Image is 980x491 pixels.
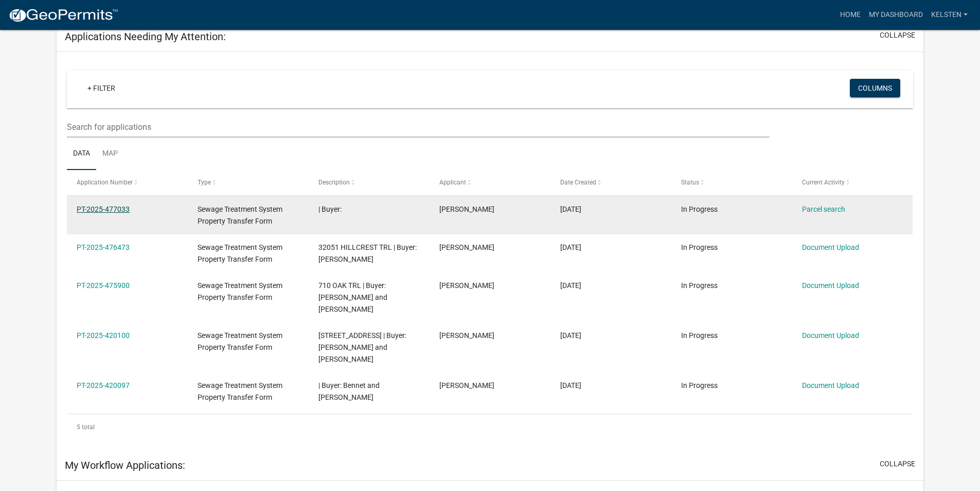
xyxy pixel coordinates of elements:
span: Sewage Treatment System Property Transfer Form [198,243,282,263]
span: 09/10/2025 [560,243,581,251]
a: Parcel search [802,205,845,213]
a: Document Upload [802,281,859,290]
span: 514 SUMMIT ST E | Buyer: Adria Budesca and Amy Herbranson [318,331,406,363]
span: In Progress [681,205,718,213]
span: 32051 HILLCREST TRL | Buyer: Joseph Hillstrom [318,243,417,263]
h5: Applications Needing My Attention: [65,30,226,43]
span: 09/11/2025 [560,205,581,213]
a: PT-2025-475900 [77,281,130,290]
span: Sewage Treatment System Property Transfer Form [198,331,282,351]
div: 5 total [67,414,913,440]
span: Kelsey Stender [439,205,494,213]
span: Kelsey Stender [439,243,494,251]
span: Sewage Treatment System Property Transfer Form [198,205,282,225]
input: Search for applications [67,116,769,138]
a: PT-2025-420100 [77,331,130,340]
datatable-header-cell: Status [671,170,792,195]
button: collapse [880,459,915,469]
a: PT-2025-420097 [77,381,130,390]
a: Document Upload [802,331,859,340]
span: Description [318,179,350,186]
span: In Progress [681,243,718,251]
h5: My Workflow Applications: [65,459,185,471]
span: Type [198,179,211,186]
span: Application Number [77,179,133,186]
span: 05/13/2025 [560,381,581,390]
span: 09/09/2025 [560,281,581,290]
a: Map [96,138,124,171]
span: Kelsey Stender [439,281,494,290]
a: Home [836,5,865,25]
a: PT-2025-476473 [77,243,130,251]
span: Date Created [560,179,596,186]
span: | Buyer: Bennet and Trisha Stich [318,381,380,401]
a: Kelsten [927,5,972,25]
a: Document Upload [802,381,859,390]
span: Status [681,179,699,186]
a: Data [67,138,96,171]
a: My Dashboard [865,5,927,25]
a: PT-2025-477033 [77,205,130,213]
span: Sewage Treatment System Property Transfer Form [198,381,282,401]
datatable-header-cell: Applicant [430,170,550,195]
a: Document Upload [802,243,859,251]
button: collapse [880,30,915,41]
datatable-header-cell: Date Created [550,170,671,195]
datatable-header-cell: Current Activity [792,170,913,195]
span: 05/13/2025 [560,331,581,340]
span: Kelsey Stender [439,331,494,340]
span: Kelsey Stender [439,381,494,390]
datatable-header-cell: Type [188,170,309,195]
span: In Progress [681,281,718,290]
datatable-header-cell: Description [309,170,430,195]
div: collapse [57,52,923,450]
datatable-header-cell: Application Number [67,170,188,195]
span: Sewage Treatment System Property Transfer Form [198,281,282,301]
span: | Buyer: [318,205,342,213]
span: In Progress [681,331,718,340]
span: Current Activity [802,179,845,186]
span: In Progress [681,381,718,390]
span: 710 OAK TRL | Buyer: Terrence R. Lejcher and Karyl M. Lejcher [318,281,387,313]
span: Applicant [439,179,466,186]
a: + Filter [79,79,123,97]
button: Columns [850,79,900,97]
